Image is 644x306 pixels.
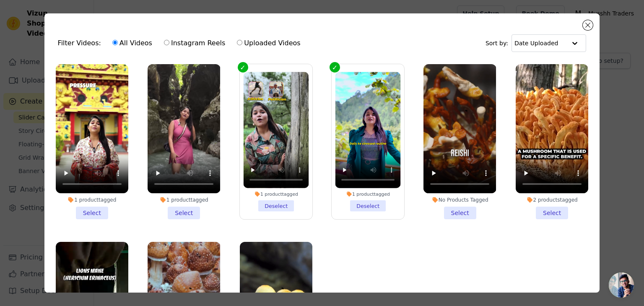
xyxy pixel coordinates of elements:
[423,197,496,203] div: No Products Tagged
[335,191,401,197] div: 1 product tagged
[56,197,128,203] div: 1 product tagged
[609,272,634,298] div: Open chat
[164,38,226,49] label: Instagram Reels
[486,34,587,52] div: Sort by:
[148,197,220,203] div: 1 product tagged
[58,34,305,53] div: Filter Videos:
[236,38,301,49] label: Uploaded Videos
[243,191,309,197] div: 1 product tagged
[516,197,588,203] div: 2 products tagged
[112,38,153,49] label: All Videos
[583,20,593,30] button: Close modal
